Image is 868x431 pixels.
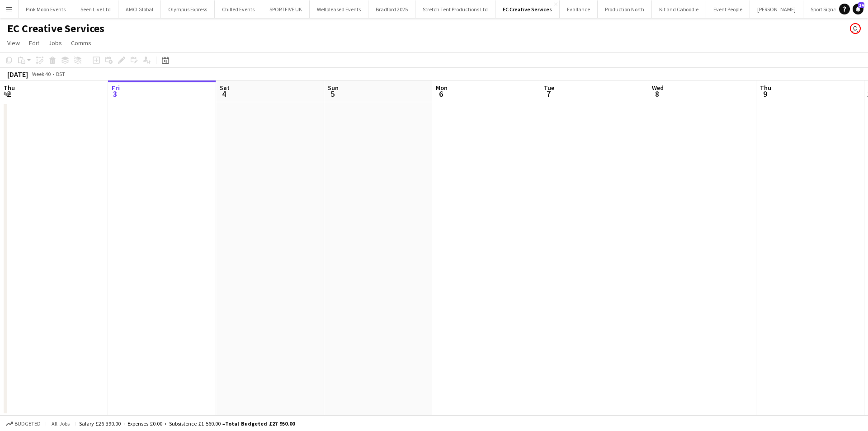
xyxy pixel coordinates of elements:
a: View [4,37,24,49]
button: AMCI Global [118,0,161,18]
span: All jobs [50,420,71,427]
span: Jobs [48,39,62,47]
span: Comms [71,39,91,47]
button: Wellpleased Events [310,0,368,18]
button: Kit and Caboodle [652,0,706,18]
button: Bradford 2025 [368,0,415,18]
button: [PERSON_NAME] [750,0,803,18]
button: SPORTFIVE UK [262,0,310,18]
button: Stretch Tent Productions Ltd [415,0,495,18]
span: 2 [2,89,15,99]
button: Budgeted [5,419,42,429]
div: [DATE] [7,70,28,79]
span: 24 [858,2,864,8]
span: Thu [760,84,771,92]
span: 8 [651,89,664,99]
span: Thu [4,84,15,92]
span: Tue [544,84,554,92]
button: Chilled Events [215,0,262,18]
span: 7 [542,89,554,99]
button: Evallance [560,0,598,18]
div: BST [56,71,65,77]
span: Sun [328,84,339,92]
span: Sat [220,84,230,92]
a: Comms [67,37,95,49]
span: Fri [112,84,120,92]
span: 6 [434,89,448,99]
app-user-avatar: Dominic Riley [850,23,861,34]
a: 24 [853,4,863,14]
div: Salary £26 390.00 + Expenses £0.00 + Subsistence £1 560.00 = [79,420,295,427]
span: Total Budgeted £27 950.00 [225,420,295,427]
a: Edit [25,37,43,49]
span: View [7,39,20,47]
a: Jobs [45,37,66,49]
span: 9 [759,89,771,99]
span: 5 [326,89,339,99]
button: Production North [598,0,652,18]
span: Week 40 [30,71,52,77]
span: Edit [29,39,39,47]
button: Seen Live Ltd [73,0,118,18]
span: 4 [218,89,230,99]
button: Event People [706,0,750,18]
span: Mon [436,84,448,92]
span: 3 [110,89,120,99]
button: EC Creative Services [495,0,560,18]
button: Sport Signage [803,0,849,18]
span: Wed [652,84,664,92]
span: Budgeted [14,421,41,427]
h1: EC Creative Services [7,22,104,35]
button: Pink Moon Events [19,0,73,18]
button: Olympus Express [161,0,215,18]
